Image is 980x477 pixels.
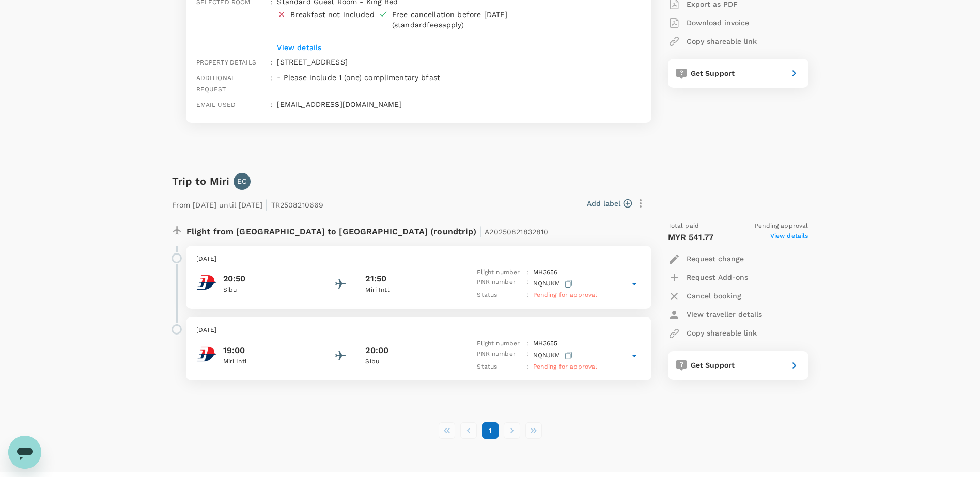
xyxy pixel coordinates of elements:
span: Email used [196,101,236,108]
p: : [526,349,528,362]
p: Sibu [223,285,316,295]
div: Breakfast not included [290,9,374,20]
p: Miri Intl [365,285,458,295]
p: NQNJKM [533,277,574,290]
span: Get Support [691,361,735,369]
span: Pending approval [755,221,808,231]
span: View details [770,231,808,244]
p: Copy shareable link [687,36,757,46]
p: PNR number [477,349,522,362]
p: : [526,362,528,372]
span: : [271,101,273,108]
p: Flight number [477,339,522,349]
p: Sibu [365,357,458,367]
button: Download invoice [668,13,749,32]
button: Request change [668,250,744,268]
span: | [479,224,482,239]
button: View traveller details [668,306,762,324]
button: Add label [587,198,632,209]
span: Pending for approval [533,291,598,298]
p: [STREET_ADDRESS] [277,57,641,67]
button: Request Add-ons [668,268,748,287]
span: : [271,74,273,82]
span: Pending for approval [533,363,598,370]
p: View traveller details [687,309,762,320]
p: : [526,290,528,300]
span: Additional request [196,74,236,93]
p: From [DATE] until [DATE] TR2508210669 [172,194,324,213]
p: Status [477,362,522,372]
button: Copy shareable link [668,32,757,51]
p: [DATE] [196,254,641,264]
p: Flight number [477,267,522,278]
span: | [265,197,268,212]
nav: pagination navigation [436,422,545,439]
img: Malaysia Airlines [196,272,217,293]
p: Flight from [GEOGRAPHIC_DATA] to [GEOGRAPHIC_DATA] (roundtrip) [186,221,549,240]
p: PNR number [477,277,522,290]
p: Request change [687,253,744,264]
span: fees [427,21,442,29]
span: Get Support [691,69,735,77]
button: page 1 [482,422,499,439]
p: MYR 541.77 [668,231,714,244]
p: EC [237,176,247,186]
span: : [271,59,273,66]
p: [DATE] [196,325,641,336]
p: : [526,267,528,278]
p: 19:00 [223,344,316,357]
p: MH 3655 [533,339,558,349]
p: : [526,339,528,349]
p: 20:00 [365,344,388,357]
p: Miri Intl [223,357,316,367]
p: Request Add-ons [687,272,748,282]
p: NQNJKM [533,349,574,362]
span: A20250821832810 [485,228,548,236]
p: - Please include 1 (one) complimentary bfast [277,72,641,83]
button: Copy shareable link [668,324,757,343]
p: MH 3656 [533,267,558,278]
p: View details [277,42,610,53]
p: Cancel booking [687,291,741,301]
h6: Trip to Miri [172,173,230,189]
div: Free cancellation before [DATE] (standard apply) [392,9,561,30]
img: Malaysia Airlines [196,344,217,364]
p: 21:50 [365,273,386,285]
span: Total paid [668,221,699,231]
button: Cancel booking [668,287,741,306]
p: Status [477,290,522,300]
iframe: Button to launch messaging window [8,436,41,469]
p: Copy shareable link [687,328,757,338]
p: [EMAIL_ADDRESS][DOMAIN_NAME] [277,99,641,109]
p: 20:50 [223,273,316,285]
p: Download invoice [687,18,749,28]
p: : [526,277,528,290]
span: Property details [196,59,256,66]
